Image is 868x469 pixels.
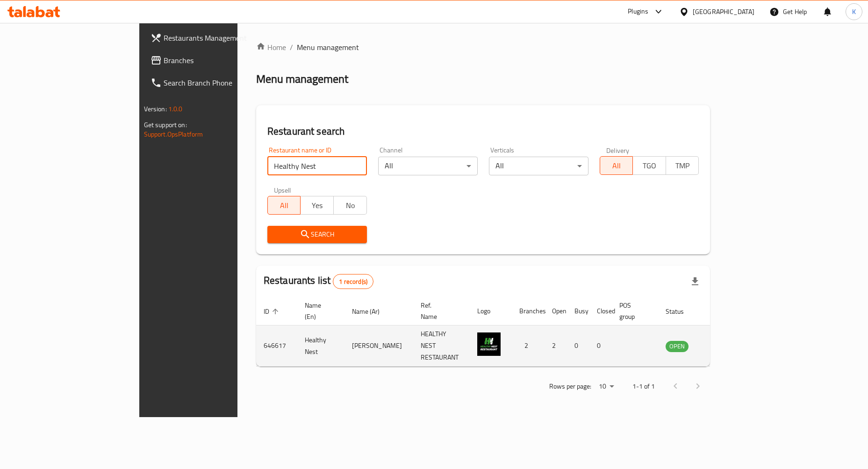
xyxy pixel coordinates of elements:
[256,42,710,53] nav: breadcrumb
[589,325,612,367] td: 0
[489,157,588,175] div: All
[637,159,662,173] span: TGO
[666,156,699,175] button: TMP
[632,381,655,392] p: 1-1 of 1
[305,300,333,322] span: Name (En)
[604,159,630,173] span: All
[297,325,344,367] td: Healthy Nest
[549,381,591,392] p: Rows per page:
[413,325,470,367] td: HEALTHY NEST RESTAURANT
[628,6,648,17] div: Plugins
[333,196,367,215] button: No
[274,187,291,193] label: Upsell
[300,196,334,215] button: Yes
[256,72,348,87] h2: Menu management
[852,7,856,17] span: K
[256,297,739,367] table: enhanced table
[632,156,666,175] button: TGO
[275,229,359,240] span: Search
[164,55,277,66] span: Branches
[297,42,359,53] span: Menu management
[606,147,630,153] label: Delivery
[143,49,284,72] a: Branches
[477,332,501,356] img: Healthy Nest
[264,274,373,289] h2: Restaurants list
[512,325,545,367] td: 2
[512,297,545,325] th: Branches
[684,270,706,293] div: Export file
[304,199,330,212] span: Yes
[337,199,363,212] span: No
[333,274,373,289] div: Total records count
[567,325,589,367] td: 0
[545,325,567,367] td: 2
[267,226,367,243] button: Search
[545,297,567,325] th: Open
[619,300,647,322] span: POS group
[666,306,696,317] span: Status
[144,103,167,115] span: Version:
[693,7,754,17] div: [GEOGRAPHIC_DATA]
[267,124,699,138] h2: Restaurant search
[352,306,392,317] span: Name (Ar)
[143,27,284,49] a: Restaurants Management
[264,306,281,317] span: ID
[707,297,739,325] th: Action
[144,119,187,131] span: Get support on:
[470,297,512,325] th: Logo
[290,42,293,53] li: /
[600,156,633,175] button: All
[168,103,183,115] span: 1.0.0
[267,157,367,175] input: Search for restaurant name or ID..
[164,32,277,43] span: Restaurants Management
[344,325,413,367] td: [PERSON_NAME]
[272,199,297,212] span: All
[144,128,203,140] a: Support.OpsPlatform
[421,300,459,322] span: Ref. Name
[164,77,277,88] span: Search Branch Phone
[333,277,373,286] span: 1 record(s)
[595,380,617,394] div: Rows per page:
[143,72,284,94] a: Search Branch Phone
[670,159,696,173] span: TMP
[567,297,589,325] th: Busy
[378,157,478,175] div: All
[589,297,612,325] th: Closed
[666,341,689,352] div: OPEN
[267,196,301,215] button: All
[666,341,689,352] span: OPEN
